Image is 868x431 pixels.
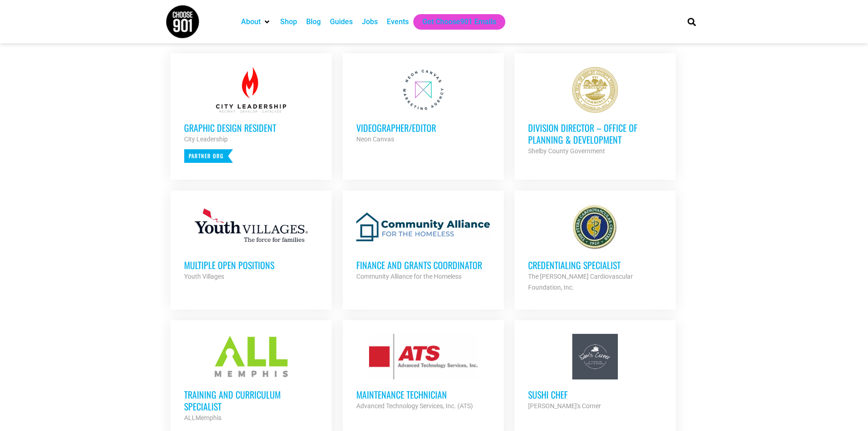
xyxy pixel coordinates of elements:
strong: Advanced Technology Services, Inc. (ATS) [356,402,473,410]
h3: Training and Curriculum Specialist [184,389,318,412]
a: Division Director – Office of Planning & Development Shelby County Government [514,53,676,170]
div: Search [684,14,699,29]
a: Credentialing Specialist The [PERSON_NAME] Cardiovascular Foundation, Inc. [514,191,676,306]
strong: Neon Canvas [356,135,394,143]
h3: Finance and Grants Coordinator [356,259,490,271]
a: Finance and Grants Coordinator Community Alliance for the Homeless [343,191,504,296]
strong: ALLMemphis [184,414,221,421]
h3: Credentialing Specialist [528,259,662,271]
h3: Division Director – Office of Planning & Development [528,122,662,145]
a: Multiple Open Positions Youth Villages [170,191,332,296]
strong: City Leadership [184,135,228,143]
a: Sushi Chef [PERSON_NAME]'s Corner [514,320,676,425]
a: Blog [306,16,321,27]
strong: [PERSON_NAME]'s Corner [528,402,601,410]
a: Get Choose901 Emails [422,16,496,27]
p: Partner Org [184,149,233,163]
a: Events [387,16,409,27]
a: About [241,16,261,27]
strong: The [PERSON_NAME] Cardiovascular Foundation, Inc. [528,273,633,291]
h3: Maintenance Technician [356,389,490,400]
strong: Shelby County Government [528,147,605,155]
h3: Graphic Design Resident [184,122,318,134]
h3: Multiple Open Positions [184,259,318,271]
strong: Youth Villages [184,273,224,280]
nav: Main nav [236,14,672,30]
h3: Sushi Chef [528,389,662,400]
a: Graphic Design Resident City Leadership Partner Org [170,53,332,177]
a: Maintenance Technician Advanced Technology Services, Inc. (ATS) [343,320,504,425]
a: Videographer/Editor Neon Canvas [343,53,504,158]
a: Jobs [362,16,378,27]
div: About [236,14,276,30]
a: Guides [330,16,353,27]
a: Shop [280,16,297,27]
h3: Videographer/Editor [356,122,490,134]
strong: Community Alliance for the Homeless [356,273,462,280]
